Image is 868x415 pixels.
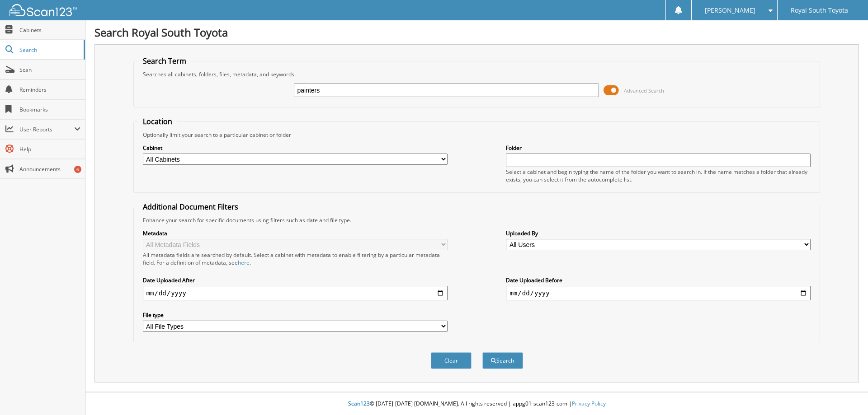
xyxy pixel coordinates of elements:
legend: Additional Document Filters [138,202,243,212]
h1: Search Royal South Toyota [94,25,859,40]
span: Advanced Search [624,87,664,94]
button: Clear [431,352,472,369]
div: © [DATE]-[DATE] [DOMAIN_NAME]. All rights reserved | appg01-scan123-com | [85,393,868,415]
div: 6 [74,166,81,173]
span: Royal South Toyota [791,8,848,13]
legend: Location [138,117,177,126]
span: Announcements [19,165,80,173]
span: Help [19,145,80,153]
span: User Reports [19,126,74,133]
label: Folder [506,144,811,152]
label: Date Uploaded Before [506,276,811,284]
div: All metadata fields are searched by default. Select a cabinet with metadata to enable filtering b... [143,251,448,266]
span: Cabinets [19,26,80,34]
span: Bookmarks [19,106,80,113]
div: Optionally limit your search to a particular cabinet or folder [138,131,816,139]
a: here [238,259,250,266]
input: start [143,286,448,300]
legend: Search Term [138,56,191,66]
iframe: Chat Widget [823,372,868,415]
img: scan123-logo-white.svg [9,4,77,16]
label: Uploaded By [506,229,811,237]
div: Enhance your search for specific documents using filters such as date and file type. [138,216,816,224]
div: Searches all cabinets, folders, files, metadata, and keywords [138,70,816,78]
input: end [506,286,811,300]
div: Select a cabinet and begin typing the name of the folder you want to search in. If the name match... [506,168,811,183]
button: Search [482,352,523,369]
label: Cabinet [143,144,448,152]
span: Search [19,46,79,54]
span: [PERSON_NAME] [705,8,755,13]
span: Reminders [19,86,80,93]
span: Scan [19,66,80,74]
label: Metadata [143,229,448,237]
span: Scan123 [348,400,370,407]
label: Date Uploaded After [143,276,448,284]
a: Privacy Policy [572,400,606,407]
label: File type [143,311,448,319]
